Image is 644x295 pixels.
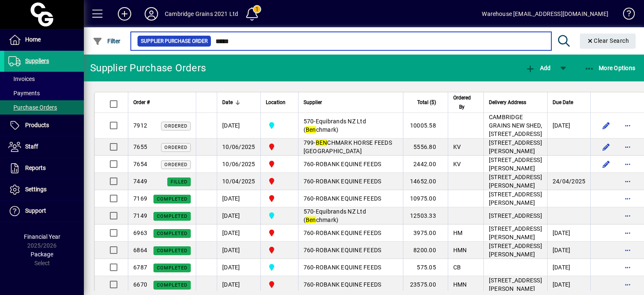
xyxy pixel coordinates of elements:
[4,158,84,179] a: Reports
[403,156,448,173] td: 2442.00
[133,195,147,202] span: 7169
[298,113,403,138] td: -
[133,281,147,288] span: 6670
[217,207,260,225] td: [DATE]
[483,138,547,156] td: [STREET_ADDRESS][PERSON_NAME]
[403,207,448,225] td: 12503.33
[25,207,46,214] span: Support
[157,231,187,236] span: Completed
[157,214,187,219] span: Completed
[25,164,46,171] span: Reports
[483,156,547,173] td: [STREET_ADDRESS][PERSON_NAME]
[584,65,636,71] span: More Options
[304,178,314,185] span: 760
[266,262,293,272] span: Cambridge Grains 2021 Ltd
[133,144,147,150] span: 7655
[582,60,638,76] button: More Options
[403,259,448,276] td: 575.05
[547,242,591,259] td: [DATE]
[547,225,591,242] td: [DATE]
[304,195,314,202] span: 760
[304,161,314,167] span: 760
[4,100,84,115] a: Purchase Orders
[25,122,49,128] span: Products
[304,118,366,133] span: Equibrands NZ Ltd ( chmark)
[306,126,316,133] em: Ben
[298,207,403,225] td: -
[489,98,526,107] span: Delivery Address
[621,278,634,291] button: More options
[599,157,613,171] button: Edit
[266,120,293,131] span: Cambridge Grains 2021 Ltd
[621,209,634,222] button: More options
[266,142,293,152] span: AGTECH (MANAGED STORAGE)
[4,86,84,100] a: Payments
[298,173,403,190] td: -
[222,98,255,107] div: Date
[298,259,403,276] td: -
[4,179,84,200] a: Settings
[316,139,327,146] em: BEN
[304,118,314,125] span: 570
[266,98,293,107] div: Location
[547,259,591,276] td: [DATE]
[304,98,398,107] div: Supplier
[157,282,187,288] span: Completed
[304,230,314,236] span: 760
[133,212,147,219] span: 7149
[133,178,147,185] span: 7449
[453,247,467,253] span: HMN
[157,196,187,202] span: Completed
[403,225,448,242] td: 3975.00
[483,207,547,225] td: [STREET_ADDRESS]
[133,247,147,253] span: 6864
[523,60,553,76] button: Add
[304,264,314,271] span: 760
[133,161,147,167] span: 7654
[157,265,187,271] span: Completed
[304,139,314,146] span: 799
[453,93,478,112] div: Ordered By
[4,201,84,222] a: Support
[403,113,448,138] td: 10005.58
[217,113,260,138] td: [DATE]
[304,208,314,215] span: 570
[621,157,634,171] button: More options
[306,217,316,223] em: Ben
[93,38,121,44] span: Filter
[483,242,547,259] td: [STREET_ADDRESS][PERSON_NAME]
[403,190,448,207] td: 10975.00
[298,190,403,207] td: -
[553,98,586,107] div: Due Date
[4,72,84,86] a: Invoices
[25,143,38,150] span: Staff
[547,276,591,293] td: [DATE]
[547,113,591,138] td: [DATE]
[483,173,547,190] td: [STREET_ADDRESS][PERSON_NAME]
[621,261,634,274] button: More options
[304,247,314,253] span: 760
[217,225,260,242] td: [DATE]
[217,259,260,276] td: [DATE]
[266,193,293,204] span: AGTECH (MANAGED STORAGE)
[621,243,634,257] button: More options
[24,233,60,240] span: Financial Year
[621,175,634,188] button: More options
[547,173,591,190] td: 24/04/2025
[8,90,40,97] span: Payments
[298,225,403,242] td: -
[617,2,634,29] a: Knowledge Base
[298,242,403,259] td: -
[453,281,467,288] span: HMN
[316,230,382,236] span: ROBANK EQUINE FEEDS
[133,98,191,107] div: Order #
[266,211,293,221] span: Cambridge Grains 2021 Ltd
[138,6,165,21] button: Profile
[217,173,260,190] td: 10/04/2025
[8,76,35,82] span: Invoices
[417,98,436,107] span: Total ($)
[316,281,382,288] span: ROBANK EQUINE FEEDS
[222,98,233,107] span: Date
[266,279,293,290] span: AGTECH (MANAGED STORAGE)
[4,29,84,50] a: Home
